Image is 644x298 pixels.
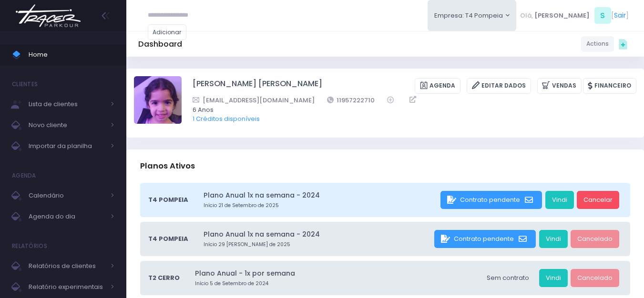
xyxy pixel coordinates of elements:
[539,230,568,248] a: Vindi
[29,98,105,110] span: Lista de clientes
[545,191,574,209] a: Vindi
[537,78,582,94] a: Vendas
[148,24,187,40] a: Adicionar
[539,269,568,287] a: Vindi
[148,273,180,283] span: T2 Cerro
[415,78,460,94] a: Agenda
[204,190,438,200] a: Plano Anual 1x na semana - 2024
[148,195,188,205] span: T4 Pompeia
[195,280,477,288] small: Início 5 de Setembro de 2024
[577,191,619,209] a: Cancelar
[134,76,182,127] label: Alterar foto de perfil
[138,40,182,49] h5: Dashboard
[193,78,322,94] a: [PERSON_NAME] [PERSON_NAME]
[12,237,47,256] h4: Relatórios
[460,195,520,204] span: Contrato pendente
[140,152,195,179] h3: Planos Ativos
[594,7,611,24] span: S
[12,166,36,185] h4: Agenda
[29,260,105,272] span: Relatórios de clientes
[29,210,105,223] span: Agenda do dia
[29,49,114,61] span: Home
[193,105,624,115] span: 6 Anos
[134,76,182,124] img: Clara Souza Ramos de Oliveira
[520,11,533,20] span: Olá,
[193,95,315,105] a: [EMAIL_ADDRESS][DOMAIN_NAME]
[327,95,375,105] a: 11957222710
[193,114,260,123] a: 1 Créditos disponíveis
[29,189,105,202] span: Calendário
[480,269,536,287] div: Sem contrato
[29,119,105,131] span: Novo cliente
[195,268,477,278] a: Plano Anual - 1x por semana
[516,5,632,26] div: [ ]
[614,10,626,20] a: Sair
[467,78,531,94] a: Editar Dados
[29,281,105,293] span: Relatório experimentais
[204,229,431,239] a: Plano Anual 1x na semana - 2024
[454,234,514,243] span: Contrato pendente
[204,241,431,248] small: Início 29 [PERSON_NAME] de 2025
[204,202,438,209] small: Início 21 de Setembro de 2025
[534,11,590,20] span: [PERSON_NAME]
[583,78,636,94] a: Financeiro
[29,140,105,152] span: Importar da planilha
[148,234,188,244] span: T4 Pompeia
[12,75,38,94] h4: Clientes
[581,36,614,52] a: Actions
[614,35,632,53] div: Quick actions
